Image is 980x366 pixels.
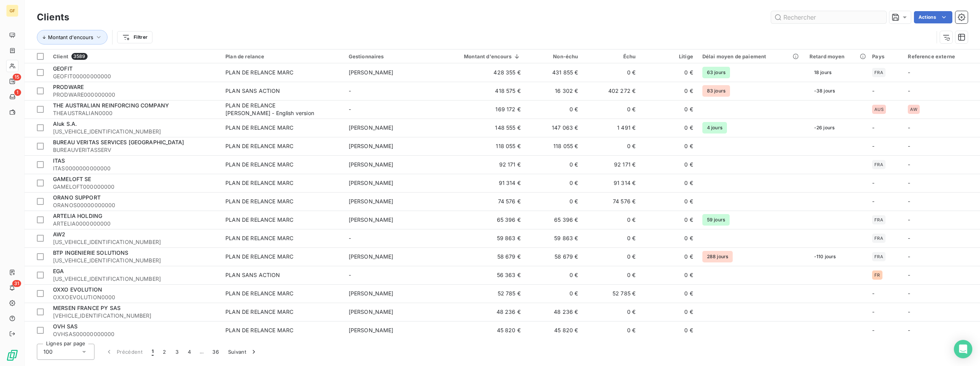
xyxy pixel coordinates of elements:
[349,308,394,315] span: [PERSON_NAME]
[908,235,910,241] span: -
[225,142,293,150] div: PLAN DE RELANCE MARC
[225,102,321,117] div: PLAN DE RELANCE [PERSON_NAME] - English version
[225,253,293,260] div: PLAN DE RELANCE MARC
[702,251,733,262] span: 288 jours
[349,180,394,186] span: [PERSON_NAME]
[872,180,874,186] span: -
[872,87,874,94] span: -
[53,330,216,338] span: OVHSAS00000000000
[152,348,154,356] span: 1
[583,63,640,82] td: 0 €
[437,211,525,229] td: 65 396 €
[437,247,525,266] td: 58 679 €
[530,53,578,59] div: Non-échu
[874,162,883,167] span: FRA
[225,234,293,242] div: PLAN DE RELANCE MARC
[525,82,583,100] td: 16 302 €
[349,198,394,204] span: [PERSON_NAME]
[910,107,917,112] span: AW
[583,137,640,155] td: 0 €
[225,198,293,205] div: PLAN DE RELANCE MARC
[53,102,169,109] span: THE AUSTRALIAN REINFORCING COMPANY
[349,143,394,149] span: [PERSON_NAME]
[158,344,171,360] button: 2
[223,344,262,360] button: Suivant
[583,119,640,137] td: 1 491 €
[225,271,280,279] div: PLAN SANS ACTION
[53,120,77,127] span: Aluk S.A.
[349,124,394,131] span: [PERSON_NAME]
[437,119,525,137] td: 148 555 €
[53,91,216,99] span: PRODWARE000000000
[874,254,883,259] span: FRA
[702,53,800,59] div: Délai moyen de paiement
[771,11,886,23] input: Rechercher
[872,198,874,204] span: -
[525,229,583,247] td: 59 863 €
[71,53,88,60] span: 3589
[640,229,698,247] td: 0 €
[349,235,351,241] span: -
[525,303,583,321] td: 48 236 €
[583,266,640,284] td: 0 €
[640,211,698,229] td: 0 €
[53,201,216,209] span: ORANOS00000000000
[954,340,972,358] div: Open Intercom Messenger
[53,238,216,246] span: [US_VEHICLE_IDENTIFICATION_NUMBER]
[583,192,640,211] td: 74 576 €
[53,128,216,135] span: [US_VEHICLE_IDENTIFICATION_NUMBER]
[13,74,21,81] span: 15
[908,272,910,278] span: -
[645,53,693,59] div: Litige
[53,84,84,90] span: PRODWARE
[525,247,583,266] td: 58 679 €
[437,63,525,82] td: 428 355 €
[53,176,91,182] span: GAMELOFT SE
[53,183,216,191] span: GAMELOFT000000000
[702,85,730,97] span: 83 jours
[809,85,839,97] span: -38 jours
[872,124,874,131] span: -
[908,124,910,131] span: -
[53,249,129,256] span: BTP INGENIERIE SOLUTIONS
[872,143,874,149] span: -
[6,5,18,17] div: GF
[225,326,293,334] div: PLAN DE RELANCE MARC
[53,213,102,219] span: ARTELIA HOLDING
[583,155,640,174] td: 92 171 €
[640,82,698,100] td: 0 €
[349,253,394,260] span: [PERSON_NAME]
[437,229,525,247] td: 59 863 €
[53,109,216,117] span: THEAUSTRALIAN0000
[225,290,293,297] div: PLAN DE RELANCE MARC
[225,87,280,95] div: PLAN SANS ACTION
[908,161,910,168] span: -
[225,69,293,76] div: PLAN DE RELANCE MARC
[908,253,910,260] span: -
[583,174,640,192] td: 91 314 €
[147,344,158,360] button: 1
[53,305,121,311] span: MERSEN FRANCE PY SAS
[437,321,525,340] td: 45 820 €
[874,218,883,222] span: FRA
[53,65,73,72] span: GEOFIT
[908,143,910,149] span: -
[640,63,698,82] td: 0 €
[37,30,108,45] button: Montant d'encours
[525,266,583,284] td: 0 €
[53,268,64,274] span: EGA
[225,179,293,187] div: PLAN DE RELANCE MARC
[809,53,863,59] div: Retard moyen
[583,247,640,266] td: 0 €
[809,251,841,262] span: -110 jours
[640,284,698,303] td: 0 €
[12,280,21,287] span: 31
[908,290,910,297] span: -
[437,137,525,155] td: 118 055 €
[53,146,216,154] span: BUREAUVERITASSERV
[640,119,698,137] td: 0 €
[874,273,880,277] span: FR
[525,284,583,303] td: 0 €
[37,10,69,24] h3: Clients
[640,174,698,192] td: 0 €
